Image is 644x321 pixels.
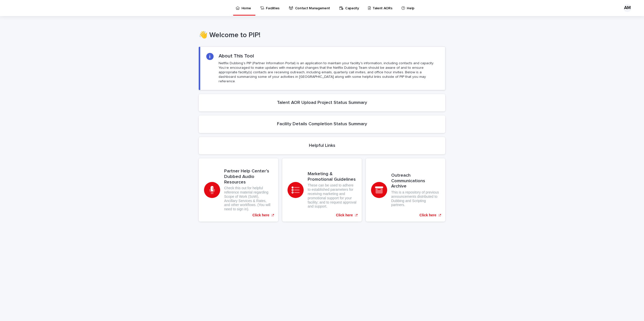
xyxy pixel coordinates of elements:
[623,4,631,12] div: AM
[308,171,356,182] h3: Marketing & Promotional Guidelines
[308,183,356,209] p: These can be used to adhere to established parameters for receiving marketing and promotional sup...
[282,158,362,222] a: Click here
[277,100,367,106] h2: Talent AOR Upload Project Status Summary
[277,121,367,127] h2: Facility Details Completion Status Summary
[391,190,440,207] p: This is a repository of previous announcements distributed to Dubbing and Scripting partners.
[420,213,436,217] p: Click here
[219,53,254,59] h2: About This Tool
[336,213,353,217] p: Click here
[224,186,273,211] p: Check this out for helpful reference material regarding Scope of Work (SoW), Ancillary Services &...
[219,61,439,84] p: Netflix Dubbing's PIP (Partner Information Portal) is an application to maintain your facility's ...
[224,169,273,185] h3: Partner Help Center’s Dubbed Audio Resources
[199,158,278,222] a: Click here
[309,143,335,149] h2: Helpful Links
[366,158,445,222] a: Click here
[391,173,440,189] h3: Outreach Communications Archive
[199,31,445,40] h1: 👋 Welcome to PIP!
[253,213,269,217] p: Click here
